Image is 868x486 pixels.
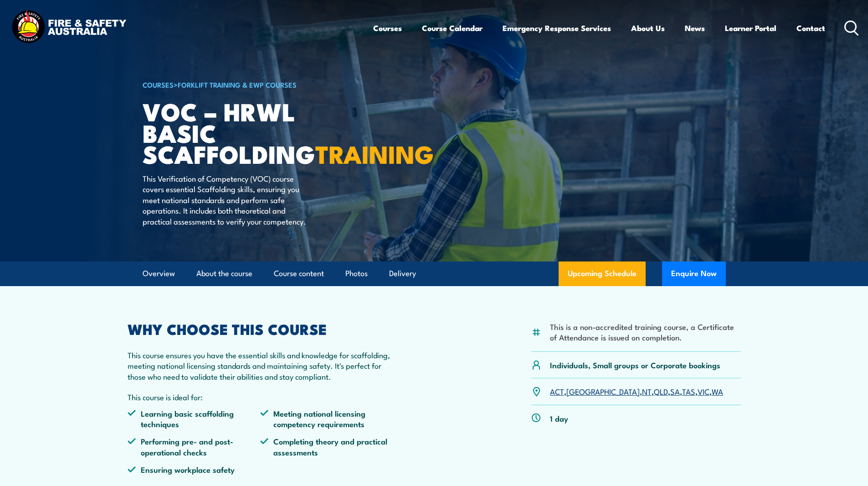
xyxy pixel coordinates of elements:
strong: TRAINING [315,134,434,172]
h1: VOC – HRWL Basic Scaffolding [143,100,368,164]
p: Individuals, Small groups or Corporate bookings [550,360,720,370]
li: Learning basic scaffolding techniques [128,408,261,429]
li: Meeting national licensing competency requirements [260,408,393,429]
li: Ensuring workplace safety [128,464,261,475]
li: Completing theory and practical assessments [260,436,393,457]
p: 1 day [550,413,568,423]
a: Contact [796,16,825,40]
a: Photos [345,261,368,286]
button: Enquire Now [662,261,726,286]
li: This is a non-accredited training course, a Certificate of Attendance is issued on completion. [550,321,741,343]
p: This course ensures you have the essential skills and knowledge for scaffolding, meeting national... [128,350,394,381]
a: SA [670,386,680,397]
a: Course content [274,261,324,286]
a: Courses [373,16,402,40]
a: ACT [550,386,564,397]
a: About Us [631,16,665,40]
a: WA [712,386,723,397]
a: News [685,16,705,40]
p: This Verification of Competency (VOC) course covers essential Scaffolding skills, ensuring you me... [143,173,309,226]
a: QLD [654,386,668,397]
a: [GEOGRAPHIC_DATA] [566,386,640,397]
a: Emergency Response Services [503,16,611,40]
a: Learner Portal [725,16,776,40]
li: Performing pre- and post-operational checks [128,436,261,457]
p: , , , , , , , [550,386,723,397]
a: Forklift Training & EWP Courses [178,79,297,89]
p: This course is ideal for: [128,392,394,402]
a: Delivery [389,261,416,286]
a: Overview [143,261,175,286]
a: TAS [682,386,695,397]
h6: > [143,79,368,90]
a: VIC [698,386,709,397]
a: Course Calendar [422,16,483,40]
a: About the course [196,261,252,286]
a: COURSES [143,79,174,89]
a: Upcoming Schedule [559,261,646,286]
a: NT [642,386,652,397]
h2: WHY CHOOSE THIS COURSE [128,322,394,335]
